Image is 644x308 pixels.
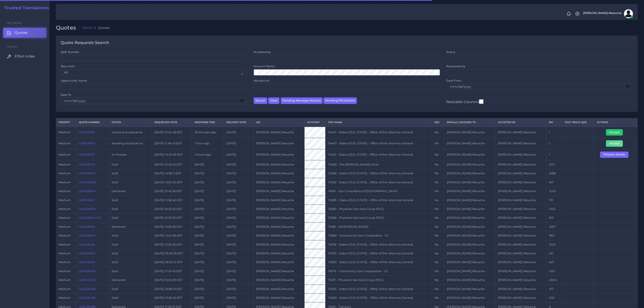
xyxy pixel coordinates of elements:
span: medium [58,296,71,299]
td: [DATE] 14:24:29 EDT [152,231,192,240]
td: 1 [546,138,562,149]
td: [DATE] 14:28:11 EDT [152,169,192,178]
td: [PERSON_NAME] Resuche [253,160,305,169]
td: [DATE] [224,160,253,169]
td: [DATE] 10:45:09 EDT [152,149,192,160]
td: 957 [546,178,562,187]
a: Accept [606,142,626,145]
td: [DATE] [224,127,253,138]
button: Accept [606,140,623,147]
a: Effort Index [3,52,46,61]
td: No [432,267,444,276]
td: Delivered [109,187,152,196]
th: Opp Name [325,118,432,127]
td: Sold [109,294,152,302]
h2: Quotes [56,25,79,31]
td: [DATE] [224,285,253,293]
td: [PERSON_NAME] Resuche [253,187,305,196]
a: QAR126703 [79,163,95,166]
th: Account [304,118,325,127]
td: [DATE] [224,214,253,222]
td: [PERSON_NAME] Resuche [495,294,546,302]
td: No [432,127,444,138]
th: Accepted by [495,118,546,127]
td: 74370 - State of [US_STATE] - Office of the Attorney General [325,249,432,258]
span: medium [58,189,71,193]
td: No [432,205,444,213]
a: [PERSON_NAME] Resucheavatar [581,9,635,18]
span: medium [58,243,71,246]
td: [DATE] 16:02:23 EDT [152,160,192,169]
td: 74305 - State of [US_STATE] - Office of the Attorney General [325,285,432,293]
a: QAR126757 [79,153,95,156]
th: Fast Track QAR [562,118,594,127]
td: Awaiting Acceptance [109,138,152,149]
td: 74360 - State of [US_STATE] - Office of the Attorney General [325,294,432,302]
a: Quotes [3,28,46,37]
td: [DATE] [224,138,253,149]
button: Pending Manager Actions [281,97,323,104]
a: QAR126693 [79,172,95,175]
td: [DATE] [224,169,253,178]
td: [PERSON_NAME] Resuche [444,205,495,213]
td: [PERSON_NAME] Resuche [495,196,546,205]
td: 477 [546,285,562,293]
span: Quotes [15,30,28,35]
td: [PERSON_NAME] Resuche [253,222,305,231]
td: [PERSON_NAME] Resuche [495,187,546,196]
td: [PERSON_NAME] Resuche [444,127,495,138]
th: Quote Number [76,118,109,127]
span: medium [58,278,71,282]
span: medium [58,252,71,255]
td: [DATE] [192,285,224,293]
td: [PERSON_NAME] Resuche [495,249,546,258]
td: [PERSON_NAME] Resuche [444,187,495,196]
td: [PERSON_NAME] Resuche [495,240,546,249]
td: 731 [546,196,562,205]
td: [PERSON_NAME] Resuche [253,240,305,249]
td: [PERSON_NAME] Resuche [444,196,495,205]
td: [DATE] [192,160,224,169]
button: Accept [606,129,623,136]
td: [DATE] 16:33:05 EDT [152,205,192,213]
td: Awaiting Acceptance [109,127,152,138]
td: 400 [546,294,562,302]
label: Accepted by [254,50,271,54]
td: [PERSON_NAME] Resuche [253,294,305,302]
td: [PERSON_NAME] Resuche [253,178,305,187]
td: [PERSON_NAME] Resuche [444,149,495,160]
a: QAR126406 [79,287,96,291]
td: [DATE] [192,240,224,249]
td: [PERSON_NAME] Resuche [253,149,305,160]
td: No [432,240,444,249]
td: [DATE] 09:25:57 EDT [152,258,192,267]
td: [DATE] [192,276,224,285]
td: 1861 [546,231,562,240]
td: 431 [546,249,562,258]
td: No [432,178,444,187]
td: No [432,138,444,149]
td: [PERSON_NAME] Resuche [444,294,495,302]
td: 74391 - Eye Consultants of [GEOGRAPHIC_DATA] [325,187,432,196]
th: REC [432,118,444,127]
td: [PERSON_NAME] Resuche [495,138,546,149]
td: [DATE] [192,267,224,276]
span: Sections [7,21,22,25]
span: medium [58,225,71,228]
td: [PERSON_NAME] Resuche [495,267,546,276]
td: [PERSON_NAME] Resuche [253,196,305,205]
td: [DATE] [192,214,224,222]
span: medium [58,181,71,184]
th: WC [546,118,562,127]
td: [PERSON_NAME] Resuche [495,127,546,138]
td: 74401 - State of [US_STATE] - Office of the Attorney General [325,149,432,160]
td: [DATE] 16:33:05 EDT [152,214,192,222]
label: Resizable Columns [446,99,483,104]
td: [DATE] 12:34:48 EDT [152,127,192,138]
td: [DATE] 09:29:39 EDT [152,249,192,258]
a: QAR126634 [79,189,95,193]
td: [PERSON_NAME] Resuche [253,267,305,276]
td: 1 [546,149,562,160]
td: No [432,258,444,267]
td: [PERSON_NAME] Resuche [495,205,546,213]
